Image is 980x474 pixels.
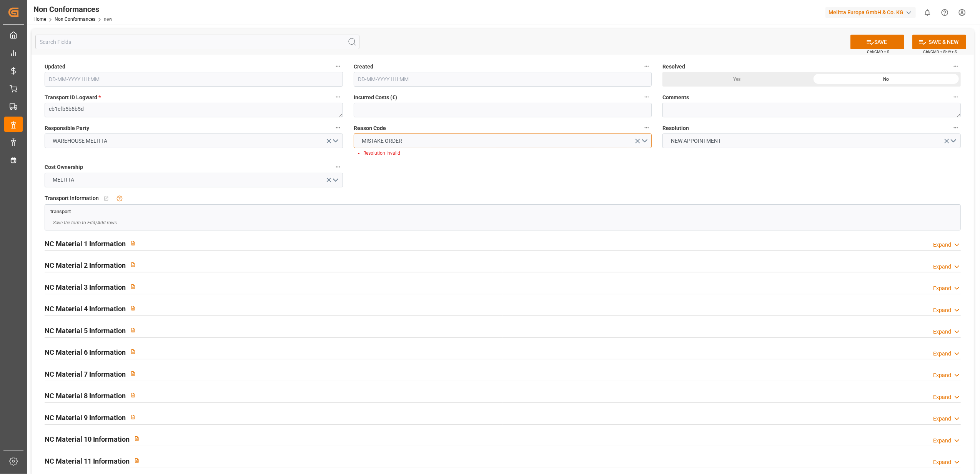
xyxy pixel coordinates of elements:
[45,239,126,249] h2: NC Material 1 Information
[130,453,144,468] button: View description
[354,134,652,148] button: open menu
[951,61,961,71] button: Resolved
[45,124,89,132] span: Responsible Party
[933,263,951,271] div: Expand
[45,93,101,102] span: Transport ID Logward
[45,325,126,336] h2: NC Material 5 Information
[126,410,140,424] button: View description
[45,72,343,87] input: DD-MM-YYYY HH:MM
[45,369,126,379] h2: NC Material 7 Information
[53,219,117,226] span: Save the form to Edit/Add rows
[45,103,343,117] textarea: eb1cfb5b6b5d
[933,437,951,445] div: Expand
[45,173,343,187] button: open menu
[933,350,951,358] div: Expand
[642,92,652,102] button: Incurred Costs (€)
[951,123,961,133] button: Resolution
[126,388,140,402] button: View description
[933,415,951,423] div: Expand
[45,163,83,171] span: Cost Ownership
[933,306,951,314] div: Expand
[45,134,343,148] button: open menu
[662,134,961,148] button: open menu
[923,49,957,55] span: Ctrl/CMD + Shift + S
[825,7,916,18] div: Melitta Europa GmbH & Co. KG
[33,3,112,15] div: Non Conformances
[662,63,685,71] span: Resolved
[126,279,140,294] button: View description
[951,92,961,102] button: Comments
[35,35,359,49] input: Search Fields
[933,393,951,401] div: Expand
[45,304,126,314] h2: NC Material 4 Information
[642,123,652,133] button: Reason Code
[126,366,140,381] button: View description
[825,5,919,20] button: Melitta Europa GmbH & Co. KG
[667,137,725,145] span: NEW APPOINTMENT
[933,371,951,379] div: Expand
[333,123,343,133] button: Responsible Party
[45,456,130,466] h2: NC Material 11 Information
[933,458,951,466] div: Expand
[45,63,65,71] span: Updated
[933,328,951,336] div: Expand
[936,4,953,21] button: Help Center
[354,93,397,102] span: Incurred Costs (€)
[333,92,343,102] button: Transport ID Logward *
[45,260,126,270] h2: NC Material 2 Information
[850,35,904,49] button: SAVE
[45,412,126,423] h2: NC Material 9 Information
[933,241,951,249] div: Expand
[358,137,406,145] span: MISTAKE ORDER
[126,257,140,272] button: View description
[126,344,140,359] button: View description
[919,4,936,21] button: show 0 new notifications
[126,301,140,315] button: View description
[45,347,126,357] h2: NC Material 6 Information
[50,209,71,214] span: transport
[49,176,78,184] span: MELITTA
[867,49,889,55] span: Ctrl/CMD + S
[912,35,966,49] button: SAVE & NEW
[354,63,373,71] span: Created
[662,124,689,132] span: Resolution
[130,431,144,446] button: View description
[50,208,71,214] a: transport
[49,137,111,145] span: WAREHOUSE MELITTA
[45,391,126,401] h2: NC Material 8 Information
[354,124,386,132] span: Reason Code
[45,434,130,444] h2: NC Material 10 Information
[662,93,689,102] span: Comments
[45,194,99,202] span: Transport Information
[45,282,126,292] h2: NC Material 3 Information
[333,61,343,71] button: Updated
[354,72,652,87] input: DD-MM-YYYY HH:MM
[363,150,646,157] li: Resolution Invalid
[55,17,95,22] a: Non Conformances
[33,17,46,22] a: Home
[662,72,812,87] div: Yes
[126,323,140,337] button: View description
[933,284,951,292] div: Expand
[126,236,140,250] button: View description
[812,72,961,87] div: No
[333,162,343,172] button: Cost Ownership
[642,61,652,71] button: Created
